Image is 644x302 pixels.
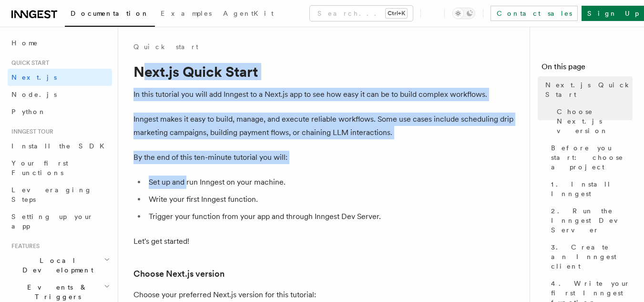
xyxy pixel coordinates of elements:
a: Home [8,34,112,52]
span: AgentKit [223,10,274,17]
h1: Next.js Quick Start [133,63,515,80]
button: Search...Ctrl+K [310,6,413,21]
a: Choose Next.js version [553,103,633,139]
h4: On this page [542,61,633,76]
span: Next.js [11,73,57,81]
a: Choose Next.js version [133,267,225,281]
a: Next.js [8,69,112,86]
span: Python [11,108,46,115]
span: 1. Install Inngest [551,179,633,198]
a: 3. Create an Inngest client [547,239,633,275]
a: Documentation [65,3,155,27]
a: Examples [155,3,217,26]
p: Choose your preferred Next.js version for this tutorial: [133,288,515,302]
span: Your first Functions [11,159,68,177]
span: Events & Triggers [8,282,104,302]
span: Next.js Quick Start [545,80,633,99]
a: Contact sales [491,6,578,21]
a: Next.js Quick Start [542,76,633,103]
a: Setting up your app [8,208,112,235]
button: Local Development [8,252,112,279]
p: In this tutorial you will add Inngest to a Next.js app to see how easy it can be to build complex... [133,88,515,101]
span: Documentation [71,10,149,17]
a: Node.js [8,86,112,103]
span: Examples [161,10,212,17]
span: Node.js [11,91,57,98]
span: Leveraging Steps [11,186,92,203]
span: Inngest tour [8,128,53,135]
a: 1. Install Inngest [547,176,633,202]
a: Leveraging Steps [8,181,112,208]
kbd: Ctrl+K [386,9,407,18]
span: Install the SDK [11,142,110,150]
p: Let's get started! [133,235,515,248]
a: 2. Run the Inngest Dev Server [547,202,633,239]
button: Toggle dark mode [452,8,475,19]
a: Your first Functions [8,155,112,181]
p: Inngest makes it easy to build, manage, and execute reliable workflows. Some use cases include sc... [133,113,515,139]
li: Write your first Inngest function. [146,193,515,206]
a: Python [8,103,112,120]
span: Choose Next.js version [557,107,633,135]
a: Before you start: choose a project [547,139,633,176]
span: Quick start [8,59,49,67]
span: Home [11,38,38,48]
a: Quick start [133,42,198,52]
span: 3. Create an Inngest client [551,242,633,271]
li: Set up and run Inngest on your machine. [146,176,515,189]
a: Install the SDK [8,137,112,155]
a: AgentKit [217,3,279,26]
span: Setting up your app [11,213,93,230]
li: Trigger your function from your app and through Inngest Dev Server. [146,210,515,223]
span: 2. Run the Inngest Dev Server [551,206,633,235]
span: Local Development [8,256,104,275]
span: Before you start: choose a project [551,143,633,172]
p: By the end of this ten-minute tutorial you will: [133,151,515,164]
span: Features [8,242,40,250]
